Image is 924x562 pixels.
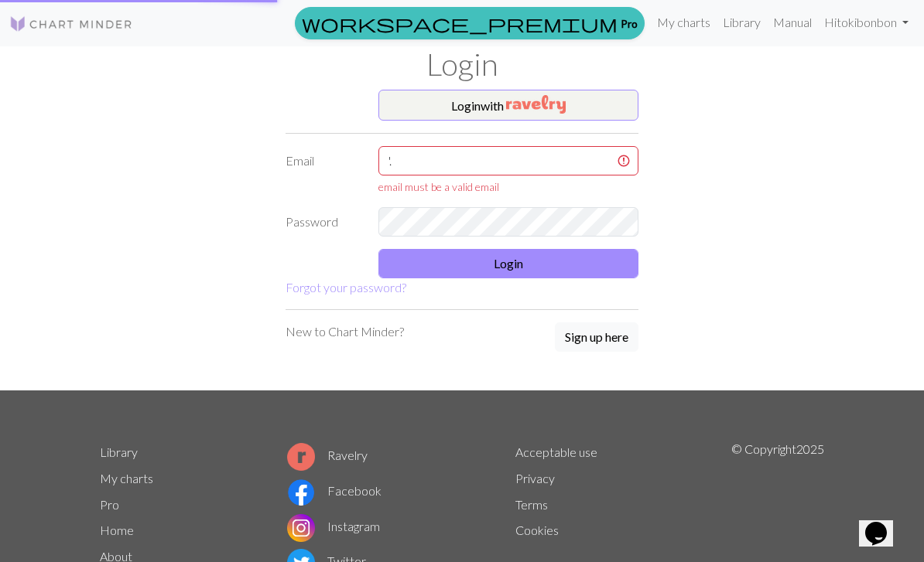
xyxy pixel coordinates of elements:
[100,523,134,537] a: Home
[287,519,380,533] a: Instagram
[378,249,638,278] button: Login
[506,95,566,114] img: Ravelry
[651,7,717,38] a: My charts
[859,500,909,547] iframe: chat widget
[515,497,548,512] a: Terms
[100,471,153,485] a: My charts
[9,15,133,33] img: Logo
[286,322,404,341] p: New to Chart Minder?
[287,514,315,542] img: Instagram logo
[100,444,138,459] a: Library
[555,322,638,352] button: Sign up here
[818,7,915,38] a: Hitokibonbon
[286,280,406,295] a: Forgot your password?
[515,471,555,485] a: Privacy
[287,483,382,498] a: Facebook
[295,7,645,39] a: Pro
[276,146,369,195] label: Email
[100,497,119,512] a: Pro
[515,444,597,459] a: Acceptable use
[555,322,638,353] a: Sign up here
[91,46,833,83] h1: Login
[287,448,368,462] a: Ravelry
[287,443,315,471] img: Ravelry logo
[287,479,315,506] img: Facebook logo
[378,179,638,195] div: email must be a valid email
[378,90,638,121] button: Loginwith
[302,12,618,34] span: workspace_premium
[767,7,818,38] a: Manual
[276,207,369,237] label: Password
[515,523,559,537] a: Cookies
[717,7,767,38] a: Library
